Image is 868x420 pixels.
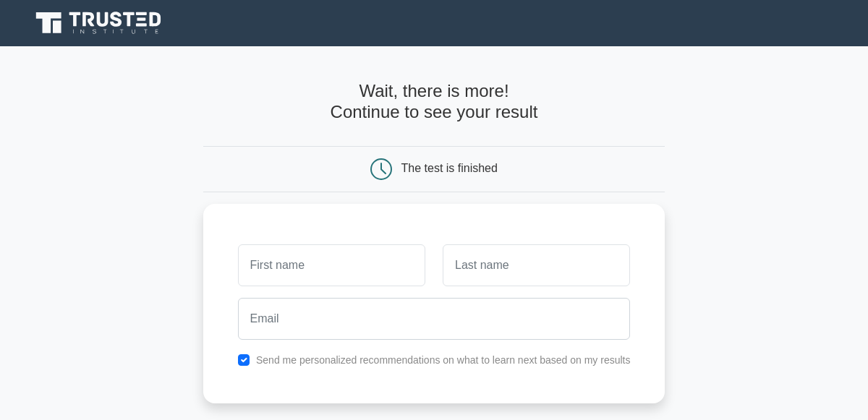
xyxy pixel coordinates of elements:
input: Email [238,298,631,340]
label: Send me personalized recommendations on what to learn next based on my results [256,354,631,366]
h4: Wait, there is more! Continue to see your result [203,81,665,123]
input: Last name [443,244,630,286]
div: The test is finished [401,162,498,174]
input: First name [238,244,425,286]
